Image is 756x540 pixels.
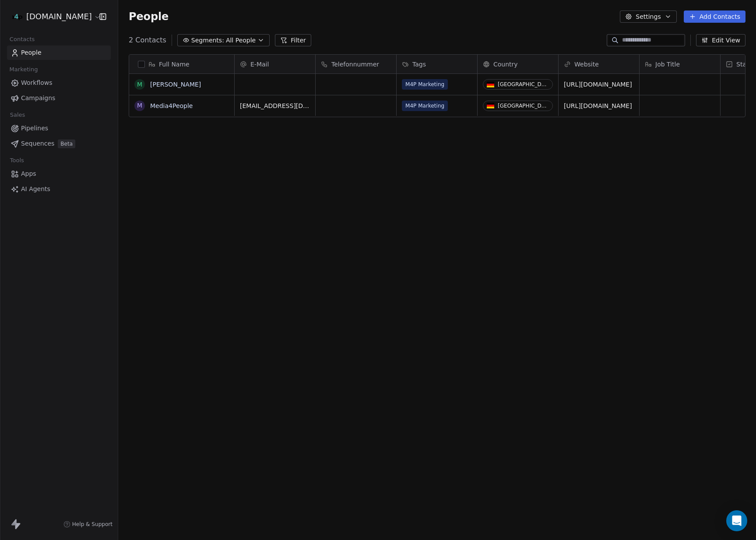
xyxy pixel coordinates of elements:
span: Help & Support [72,521,113,528]
button: [DOMAIN_NAME] [11,9,93,24]
div: M [137,80,142,89]
span: M4P Marketing [402,101,448,111]
button: Filter [275,34,311,46]
span: [DOMAIN_NAME] [26,11,92,22]
span: Website [574,60,599,69]
a: People [7,45,111,60]
span: Sequences [21,139,54,148]
span: Tools [6,154,28,167]
span: [EMAIL_ADDRESS][DOMAIN_NAME] [240,101,310,110]
a: [URL][DOMAIN_NAME] [564,81,632,88]
div: M [137,101,142,110]
div: Job Title [640,55,720,73]
button: Edit View [696,34,745,46]
span: Marketing [6,63,42,76]
span: Sales [6,108,29,122]
div: Tags [397,55,477,73]
a: Help & Support [63,521,113,528]
a: Workflows [7,76,111,90]
a: Media4People [150,102,193,109]
span: E-Mail [250,60,269,69]
span: M4P Marketing [402,79,448,90]
a: [URL][DOMAIN_NAME] [564,102,632,109]
button: Add Contacts [684,10,745,23]
div: [GEOGRAPHIC_DATA] [498,103,549,109]
span: Tags [412,60,426,69]
span: People [129,10,169,23]
span: Job Title [655,60,680,69]
a: Pipelines [7,121,111,136]
span: Telefonnummer [331,60,379,69]
div: grid [129,74,235,509]
span: 2 Contacts [129,35,166,45]
a: Apps [7,167,111,181]
a: Campaigns [7,91,111,105]
div: [GEOGRAPHIC_DATA] [498,81,549,87]
img: logo-media4p.svg [12,11,23,22]
span: Pipelines [21,124,48,133]
div: Full Name [129,55,234,73]
span: Apps [21,169,36,178]
span: Beta [58,139,75,148]
span: Contacts [6,33,39,46]
span: AI Agents [21,185,50,194]
span: Status [736,60,756,69]
span: Campaigns [21,94,55,103]
span: People [21,48,42,57]
div: Open Intercom Messenger [726,510,747,531]
button: Settings [620,10,676,23]
div: Telefonnummer [316,55,396,73]
span: Workflows [21,78,53,87]
div: Website [559,55,639,73]
span: Full Name [159,60,190,69]
a: AI Agents [7,182,111,196]
a: [PERSON_NAME] [150,81,201,88]
span: Segments: [191,36,224,45]
span: All People [226,36,256,45]
div: Country [478,55,558,73]
span: Country [493,60,518,69]
div: E-Mail [235,55,315,73]
a: SequencesBeta [7,136,111,151]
